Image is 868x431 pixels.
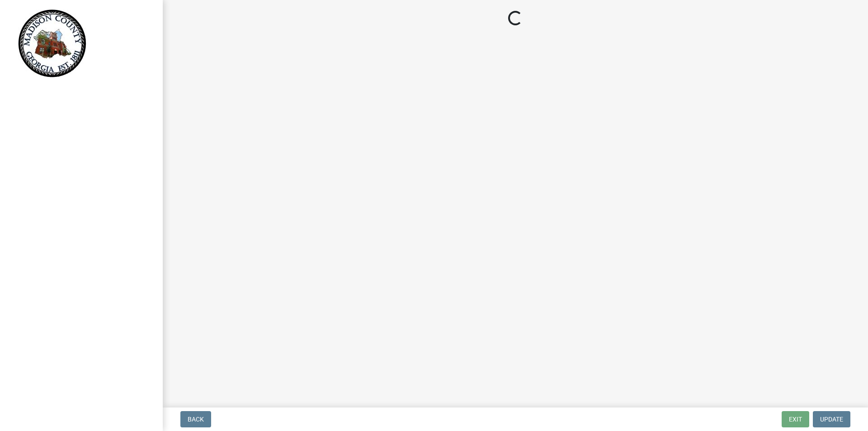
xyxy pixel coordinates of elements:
button: Back [180,411,211,427]
button: Update [813,411,850,427]
span: Update [820,416,843,423]
span: Back [188,416,204,423]
button: Exit [782,411,809,427]
img: Madison County, Georgia [18,9,86,77]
